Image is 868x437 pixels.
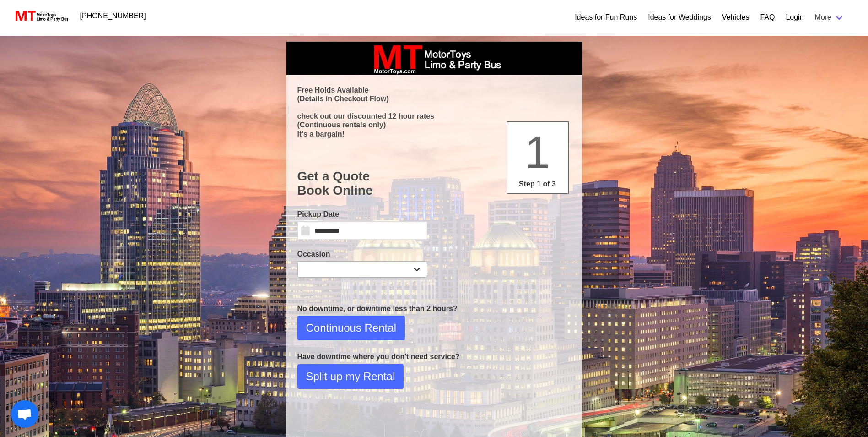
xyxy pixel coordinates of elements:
[809,8,850,27] a: More
[575,12,637,23] a: Ideas for Fun Runs
[297,364,404,389] button: Split up my Rental
[297,120,571,129] p: (Continuous rentals only)
[366,42,503,75] img: box_logo_brand.jpeg
[297,130,571,138] p: It's a bargain!
[297,86,571,94] p: Free Holds Available
[722,12,749,23] a: Vehicles
[306,320,396,336] span: Continuous Rental
[297,316,405,340] button: Continuous Rental
[13,10,69,22] img: MotorToys Logo
[297,249,427,260] label: Occasion
[75,7,151,25] a: [PHONE_NUMBER]
[648,12,711,23] a: Ideas for Weddings
[11,400,38,428] div: Open chat
[297,351,571,362] p: Have downtime where you don't need service?
[760,12,775,23] a: FAQ
[297,209,427,220] label: Pickup Date
[525,126,550,178] span: 1
[297,94,571,103] p: (Details in Checkout Flow)
[511,179,564,190] p: Step 1 of 3
[297,112,571,120] p: check out our discounted 12 hour rates
[297,169,571,198] h1: Get a Quote Book Online
[786,12,803,23] a: Login
[306,368,395,385] span: Split up my Rental
[297,303,571,314] p: No downtime, or downtime less than 2 hours?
